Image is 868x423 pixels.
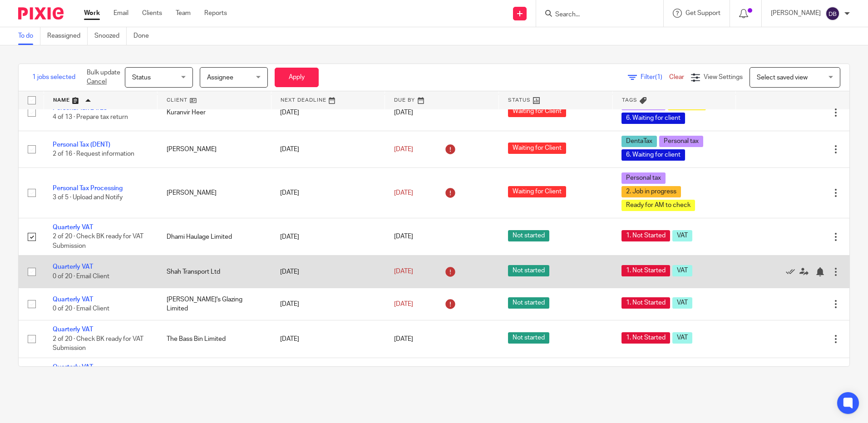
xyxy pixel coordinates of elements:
[158,131,271,168] td: [PERSON_NAME]
[704,74,743,80] span: View Settings
[158,218,271,256] td: Dhami Haulage Limited
[621,332,670,344] span: 1. Not Started
[825,6,840,21] img: svg%3E
[53,234,143,250] span: 2 of 20 · Check BK ready for VAT Submission
[204,9,227,18] a: Reports
[142,9,162,18] a: Clients
[158,256,271,288] td: Shah Transport Ltd
[53,305,109,312] span: 0 of 20 · Email Client
[271,320,385,358] td: [DATE]
[158,288,271,320] td: [PERSON_NAME]'s Glazing Limited
[132,74,151,81] span: Status
[622,98,637,103] span: Tags
[672,297,692,309] span: VAT
[53,336,143,352] span: 2 of 20 · Check BK ready for VAT Submission
[757,74,808,81] span: Select saved view
[158,320,271,358] td: The Bass Bin Limited
[621,113,685,124] span: 6. Waiting for client
[53,114,128,120] span: 4 of 13 · Prepare tax return
[394,190,413,196] span: [DATE]
[32,73,75,82] span: 1 jobs selected
[271,168,385,218] td: [DATE]
[176,9,191,18] a: Team
[18,27,40,45] a: To do
[158,94,271,131] td: Kuranvir Heer
[621,172,666,184] span: Personal tax
[53,326,93,333] a: Quarterly VAT
[621,186,681,197] span: 2. Job in progress
[655,74,662,80] span: (1)
[508,106,566,117] span: Waiting for Client
[271,256,385,288] td: [DATE]
[87,68,120,87] p: Bulk update
[53,185,123,192] a: Personal Tax Processing
[621,200,695,211] span: Ready for AM to check
[508,143,566,154] span: Waiting for Client
[53,264,93,270] a: Quarterly VAT
[271,218,385,256] td: [DATE]
[672,265,692,276] span: VAT
[672,332,692,344] span: VAT
[394,301,413,307] span: [DATE]
[672,230,692,241] span: VAT
[53,142,110,148] a: Personal Tax (DENT)
[669,74,684,80] a: Clear
[275,68,319,87] button: Apply
[508,186,566,197] span: Waiting for Client
[53,364,93,370] a: Quarterly VAT
[621,265,670,276] span: 1. Not Started
[47,27,88,45] a: Reassigned
[53,151,134,157] span: 2 of 16 · Request information
[18,7,64,20] img: Pixie
[53,224,93,231] a: Quarterly VAT
[53,273,109,280] span: 0 of 20 · Email Client
[87,79,107,85] a: Cancel
[271,288,385,320] td: [DATE]
[158,168,271,218] td: [PERSON_NAME]
[686,10,720,16] span: Get Support
[786,267,799,276] a: Mark as done
[53,296,93,303] a: Quarterly VAT
[271,94,385,131] td: [DATE]
[394,234,413,240] span: [DATE]
[207,74,233,81] span: Assignee
[554,11,636,19] input: Search
[394,336,413,342] span: [DATE]
[621,297,670,309] span: 1. Not Started
[53,105,107,111] a: Personal Tax 24/25
[394,269,413,275] span: [DATE]
[508,265,549,276] span: Not started
[271,358,385,395] td: [DATE]
[508,297,549,309] span: Not started
[394,146,413,152] span: [DATE]
[84,9,100,18] a: Work
[271,131,385,168] td: [DATE]
[659,136,703,147] span: Personal tax
[394,109,413,116] span: [DATE]
[621,149,685,161] span: 6. Waiting for client
[158,358,271,395] td: S&P Leamington Limited
[621,136,657,147] span: DentaTax
[508,332,549,344] span: Not started
[133,27,156,45] a: Done
[113,9,128,18] a: Email
[621,230,670,241] span: 1. Not Started
[94,27,127,45] a: Snoozed
[771,9,821,18] p: [PERSON_NAME]
[508,230,549,241] span: Not started
[53,194,123,201] span: 3 of 5 · Upload and Notify
[641,74,669,80] span: Filter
